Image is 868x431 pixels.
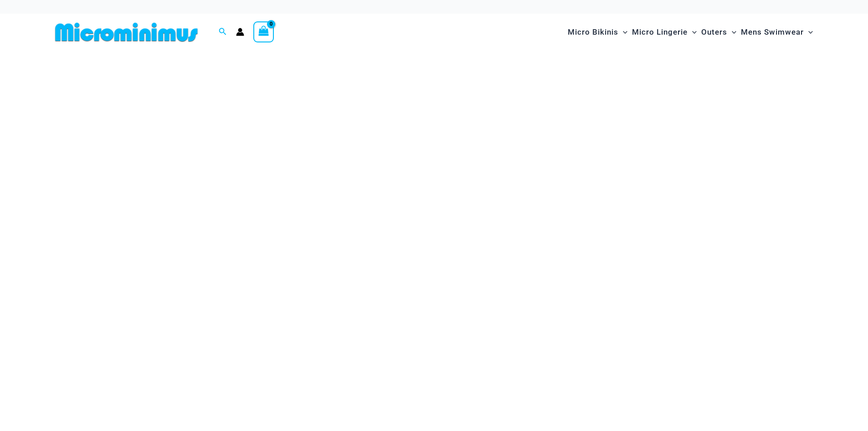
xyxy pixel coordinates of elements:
[568,21,618,44] span: Micro Bikinis
[741,21,804,44] span: Mens Swimwear
[701,21,727,44] span: Outers
[565,18,630,46] a: Micro BikinisMenu ToggleMenu Toggle
[51,22,201,42] img: MM SHOP LOGO FLAT
[804,21,813,44] span: Menu Toggle
[632,21,688,44] span: Micro Lingerie
[699,18,739,46] a: OutersMenu ToggleMenu Toggle
[630,18,699,46] a: Micro LingerieMenu ToggleMenu Toggle
[564,17,817,47] nav: Site Navigation
[688,21,697,44] span: Menu Toggle
[727,21,736,44] span: Menu Toggle
[219,26,227,38] a: Search icon link
[739,18,815,46] a: Mens SwimwearMenu ToggleMenu Toggle
[618,21,627,44] span: Menu Toggle
[253,21,274,42] a: View Shopping Cart, empty
[236,28,244,36] a: Account icon link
